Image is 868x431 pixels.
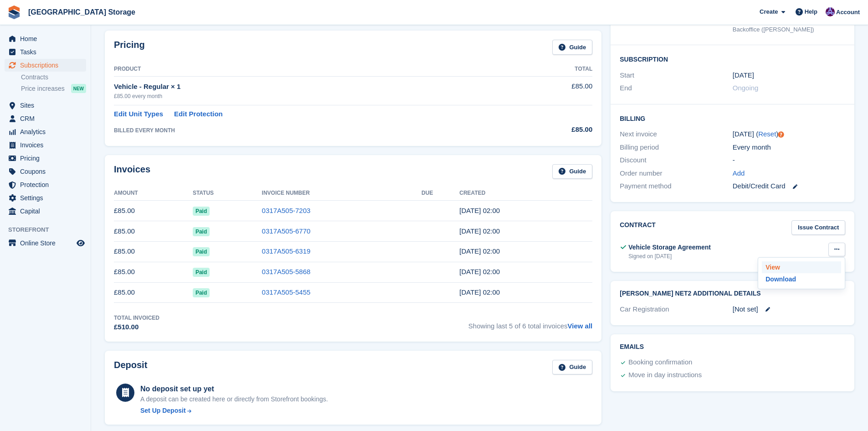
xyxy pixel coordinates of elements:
[567,322,592,330] a: View all
[140,395,328,404] p: A deposit can be created here or directly from Storefront bookings.
[628,370,702,381] div: Move in day instructions
[262,268,311,275] a: 0317A505-5868
[620,129,732,140] div: Next invoice
[114,82,515,92] div: Vehicle - Regular × 1
[5,32,86,45] a: menu
[21,84,65,93] span: Price increases
[762,261,841,273] a: View
[5,125,86,138] a: menu
[71,84,86,93] div: NEW
[620,168,732,179] div: Order number
[20,32,75,45] span: Home
[114,62,515,77] th: Product
[620,70,732,81] div: Start
[262,247,311,255] a: 0317A505-6319
[5,192,86,204] a: menu
[114,164,150,179] h2: Invoices
[628,243,711,252] div: Vehicle Storage Agreement
[733,25,845,34] div: Backoffice ([PERSON_NAME])
[777,130,785,139] div: Tooltip anchor
[114,314,159,322] div: Total Invoiced
[114,241,193,262] td: £85.00
[193,288,210,297] span: Paid
[826,7,835,16] img: Hollie Harvey
[459,227,500,235] time: 2025-07-13 01:00:24 UTC
[193,186,262,201] th: Status
[733,84,759,92] span: Ongoing
[459,288,500,296] time: 2025-04-13 01:00:23 UTC
[733,168,745,179] a: Add
[20,205,75,218] span: Capital
[620,155,732,166] div: Discount
[733,129,845,140] div: [DATE] ( )
[25,5,139,20] a: [GEOGRAPHIC_DATA] Storage
[459,207,500,214] time: 2025-08-13 01:00:15 UTC
[114,282,193,303] td: £85.00
[459,247,500,255] time: 2025-06-13 01:00:20 UTC
[421,186,459,201] th: Due
[20,99,75,112] span: Sites
[262,186,421,201] th: Invoice Number
[620,220,656,235] h2: Contract
[193,207,210,216] span: Paid
[620,304,732,315] div: Car Registration
[5,112,86,125] a: menu
[193,227,210,236] span: Paid
[75,238,86,249] a: Preview store
[836,8,860,17] span: Account
[459,186,592,201] th: Created
[8,225,91,234] span: Storefront
[20,125,75,138] span: Analytics
[620,290,845,297] h2: [PERSON_NAME] Net2 Additional Details
[174,109,223,119] a: Edit Protection
[20,46,75,58] span: Tasks
[515,125,592,135] div: £85.00
[5,237,86,249] a: menu
[114,109,163,119] a: Edit Unit Types
[5,139,86,151] a: menu
[805,7,817,16] span: Help
[5,99,86,112] a: menu
[552,164,592,179] a: Guide
[20,59,75,72] span: Subscriptions
[114,126,515,135] div: BILLED EVERY MONTH
[762,273,841,285] a: Download
[468,314,592,332] span: Showing last 5 of 6 total invoices
[628,252,711,260] div: Signed on [DATE]
[140,406,328,415] a: Set Up Deposit
[114,360,147,375] h2: Deposit
[5,59,86,72] a: menu
[262,227,311,235] a: 0317A505-6770
[20,139,75,151] span: Invoices
[791,220,845,235] a: Issue Contract
[620,54,845,63] h2: Subscription
[20,165,75,178] span: Coupons
[733,142,845,153] div: Every month
[140,384,328,395] div: No deposit set up yet
[140,406,186,415] div: Set Up Deposit
[262,288,311,296] a: 0317A505-5455
[262,207,311,214] a: 0317A505-7203
[114,322,159,332] div: £510.00
[758,130,776,138] a: Reset
[193,268,210,277] span: Paid
[733,155,845,166] div: -
[733,304,845,315] div: [Not set]
[20,192,75,204] span: Settings
[114,186,193,201] th: Amount
[5,205,86,218] a: menu
[21,83,86,93] a: Price increases NEW
[20,237,75,249] span: Online Store
[114,92,515,100] div: £85.00 every month
[620,142,732,153] div: Billing period
[552,360,592,375] a: Guide
[193,247,210,256] span: Paid
[7,5,21,19] img: stora-icon-8386f47178a22dfd0bd8f6a31ec36ba5ce8667c1dd55bd0f319d3a0aa187defe.svg
[628,357,692,368] div: Booking confirmation
[515,76,592,105] td: £85.00
[5,178,86,191] a: menu
[620,343,845,351] h2: Emails
[20,178,75,191] span: Protection
[515,62,592,77] th: Total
